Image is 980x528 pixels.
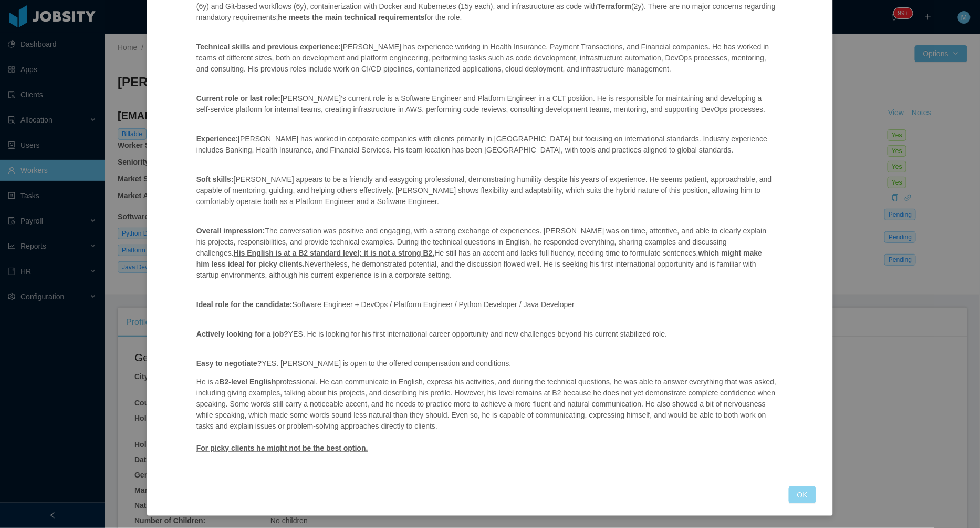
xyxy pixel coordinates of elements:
[196,299,777,310] p: Software Engineer + DevOps / Platform Engineer / Python Developer / Java Developer
[789,486,816,503] button: OK
[196,226,777,281] p: The conversation was positive and engaging, with a strong exchange of experiences. [PERSON_NAME] ...
[196,227,265,235] strong: Overall impression:
[196,43,341,51] strong: Technical skills and previous experience:
[196,330,288,338] strong: Actively looking for a job?
[219,378,276,386] strong: B2-level English
[196,329,777,340] p: YES. He is looking for his first international career opportunity and new challenges beyond his c...
[196,358,777,369] p: YES. [PERSON_NAME] is open to the offered compensation and conditions.
[196,377,777,454] p: He is a professional. He can communicate in English, express his activities, and during the techn...
[196,42,777,75] p: [PERSON_NAME] has experience working in Health Insurance, Payment Transactions, and Financial com...
[196,134,777,156] p: [PERSON_NAME] has worked in corporate companies with clients primarily in [GEOGRAPHIC_DATA] but f...
[196,94,280,103] strong: Current role or last role:
[234,249,435,257] ins: His English is at a B2 standard level; it is not a strong B2.
[196,444,368,452] ins: For picky clients he might not be the best option.
[196,93,777,115] p: [PERSON_NAME]’s current role is a Software Engineer and Platform Engineer in a CLT position. He i...
[196,135,238,143] strong: Experience:
[597,2,631,11] strong: Terraform
[278,13,425,22] strong: he meets the main technical requirements
[196,359,262,368] strong: Easy to negotiate?
[196,300,293,309] strong: Ideal role for the candidate:
[196,175,234,184] strong: Soft skills:
[196,174,777,207] p: [PERSON_NAME] appears to be a friendly and easygoing professional, demonstrating humility despite...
